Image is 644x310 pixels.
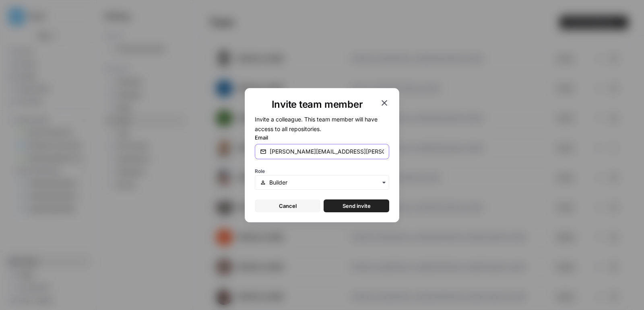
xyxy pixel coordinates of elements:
[255,98,380,111] h1: Invite team member
[279,202,297,210] span: Cancel
[270,148,384,156] input: email@company.com
[343,202,371,210] span: Send invite
[269,179,384,187] input: Builder
[255,133,389,142] label: Email
[255,168,265,174] span: Role
[324,199,389,212] button: Send invite
[255,116,378,132] span: Invite a colleague. This team member will have access to all repositories.
[255,199,320,212] button: Cancel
